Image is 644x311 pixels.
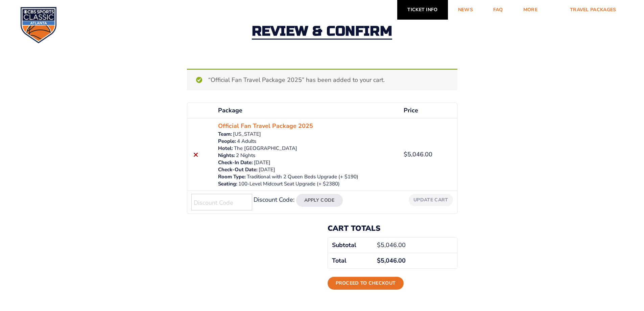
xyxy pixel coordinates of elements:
dt: Check-Out Date: [218,166,258,173]
dt: Check-In Date: [218,159,253,166]
div: “Official Fan Travel Package 2025” has been added to your cart. [187,69,457,90]
span: $ [377,257,381,265]
label: Discount Code: [254,196,294,204]
a: Remove this item [191,150,200,159]
dt: People: [218,138,236,145]
dt: Team: [218,131,232,138]
p: 100-Level Midcourt Seat Upgrade (+ $2380) [218,180,396,187]
span: $ [404,150,407,158]
p: [US_STATE] [218,131,396,138]
th: Total [328,253,373,268]
input: Discount Code [191,194,252,210]
p: The [GEOGRAPHIC_DATA] [218,145,396,152]
dt: Seating: [218,180,237,187]
h2: Cart totals [328,224,457,233]
a: Official Fan Travel Package 2025 [218,121,313,131]
p: 2 Nights [218,152,396,159]
p: 4 Adults [218,138,396,145]
h2: Review & Confirm [252,24,392,40]
span: $ [377,241,381,249]
p: Traditional with 2 Queen Beds Upgrade (+ $190) [218,173,396,180]
p: [DATE] [218,159,396,166]
p: [DATE] [218,166,396,173]
dt: Hotel: [218,145,233,152]
dt: Nights: [218,152,235,159]
button: Update cart [409,194,453,206]
bdi: 5,046.00 [404,150,432,158]
button: Apply Code [296,194,343,207]
th: Price [400,103,457,118]
th: Package [214,103,400,118]
img: CBS Sports Classic [20,7,57,43]
bdi: 5,046.00 [377,241,406,249]
dt: Room Type: [218,173,246,180]
bdi: 5,046.00 [377,257,406,265]
th: Subtotal [328,238,373,253]
a: Proceed to checkout [328,277,404,290]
